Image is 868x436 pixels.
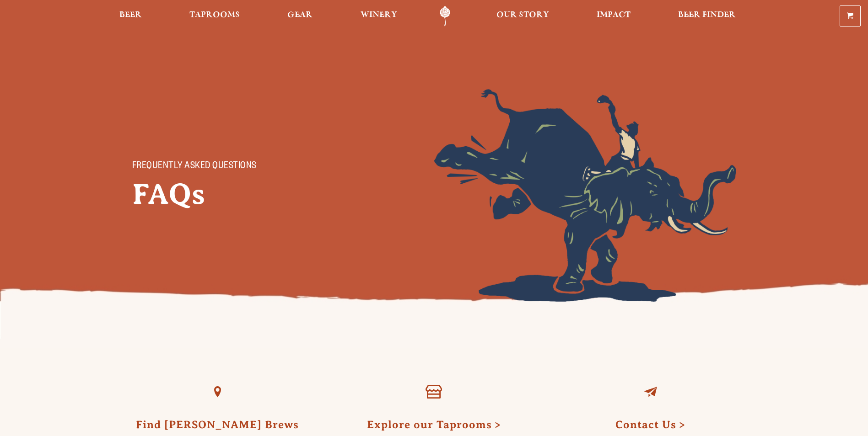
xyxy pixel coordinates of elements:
a: Find Odell Brews Near You [196,371,238,413]
a: Contact Us [615,419,685,431]
a: Gear [281,6,318,27]
span: Beer Finder [678,11,736,19]
h2: FAQs [132,178,352,211]
a: Contact Us [630,371,672,413]
span: Our Story [496,11,549,19]
a: Our Story [491,6,555,27]
span: Beer [119,11,142,19]
a: Explore our Taprooms [413,371,455,413]
a: Impact [591,6,636,27]
a: Odell Home [428,6,462,27]
a: Winery [355,6,403,27]
span: Taprooms [189,11,240,19]
img: Foreground404 [434,89,736,302]
p: FREQUENTLY ASKED QUESTIONS [132,161,334,172]
span: Gear [287,11,313,19]
span: Impact [597,11,631,19]
a: Beer [113,6,148,27]
a: Taprooms [183,6,246,27]
a: Explore our Taprooms [367,419,501,431]
span: Winery [361,11,397,19]
a: Beer Finder [672,6,742,27]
